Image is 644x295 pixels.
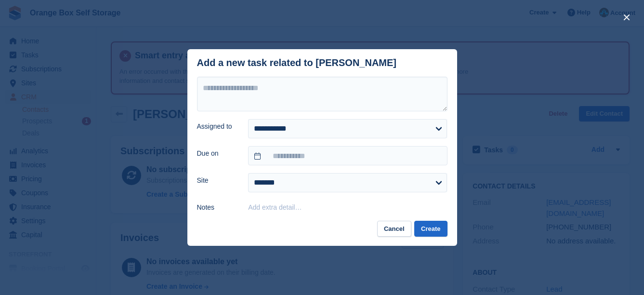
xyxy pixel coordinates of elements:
[197,175,237,186] label: Site
[197,57,397,68] div: Add a new task related to [PERSON_NAME]
[619,10,634,25] button: close
[197,148,237,159] label: Due on
[248,203,302,211] button: Add extra detail…
[377,221,411,237] button: Cancel
[197,202,237,213] label: Notes
[197,121,237,132] label: Assigned to
[414,221,447,237] button: Create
